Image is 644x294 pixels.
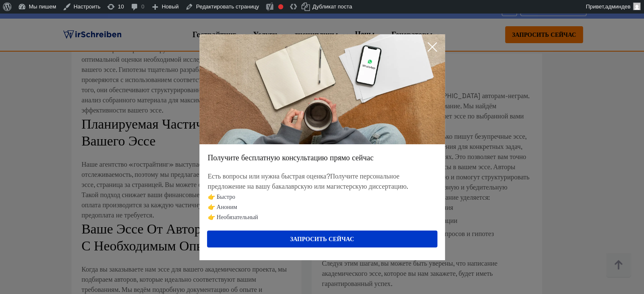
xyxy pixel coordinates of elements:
font: Дубликат поста [312,3,352,10]
font: Редактировать страницу [196,3,259,10]
font: Получите персональное предложение на вашу бакалаврскую или магистерскую диссертацию. [208,172,409,191]
font: 👉 Аноним [208,203,237,211]
font: Есть вопросы или нужна быстрая оценка? [208,172,330,181]
font: Мы пишем [29,3,56,10]
font: 0 [141,3,144,10]
font: Новый [162,3,179,10]
font: Настроить [74,3,101,10]
img: Выход [199,34,445,144]
font: Запросить сейчас [290,235,354,243]
font: 👉 Быстро [208,193,235,201]
button: Запросить сейчас [207,231,437,247]
font: админдев [605,3,630,10]
font: Получите бесплатную консультацию прямо сейчас [208,153,374,162]
font: 10 [118,3,124,10]
font: 👉 Необязательный [208,213,258,221]
font: Привет, [586,3,605,10]
div: Ключевая фраза фокуса не установлена [278,4,283,9]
